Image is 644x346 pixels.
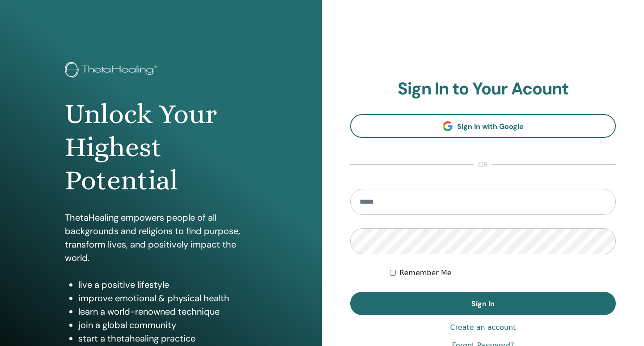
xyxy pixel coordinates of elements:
[350,292,616,315] button: Sign In
[471,299,495,308] span: Sign In
[457,122,524,131] span: Sign In with Google
[65,211,257,265] p: ThetaHealing empowers people of all backgrounds and religions to find purpose, transform lives, a...
[450,322,516,333] a: Create an account
[78,332,257,345] li: start a thetahealing practice
[78,278,257,291] li: live a positive lifestyle
[474,159,492,170] span: or
[350,114,616,138] a: Sign In with Google
[399,268,452,278] label: Remember Me
[78,291,257,305] li: improve emotional & physical health
[350,79,616,99] h2: Sign In to Your Acount
[78,305,257,318] li: learn a world-renowned technique
[78,318,257,332] li: join a global community
[65,98,257,197] h1: Unlock Your Highest Potential
[390,268,616,278] div: Keep me authenticated indefinitely or until I manually logout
